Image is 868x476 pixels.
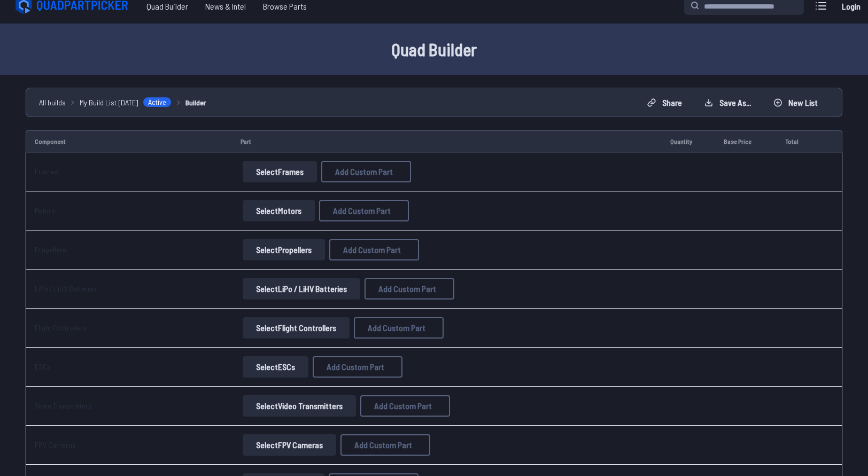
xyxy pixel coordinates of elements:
span: Add Custom Part [327,363,384,371]
button: SelectESCs [243,356,308,378]
button: Share [638,94,691,111]
a: Builder [185,97,206,108]
h1: Quad Builder [92,36,776,62]
a: ESCs [35,362,51,371]
a: SelectPropellers [241,239,327,260]
td: Part [232,130,662,152]
button: SelectFlight Controllers [243,317,350,339]
a: Video Transmitters [35,401,92,410]
a: FPV Cameras [35,440,76,449]
button: Add Custom Part [340,434,430,456]
a: SelectESCs [241,356,311,378]
a: SelectVideo Transmitters [241,395,358,417]
span: Add Custom Part [333,206,391,215]
span: Add Custom Part [343,245,401,254]
button: Add Custom Part [313,356,402,378]
a: SelectFlight Controllers [241,317,352,339]
button: Add Custom Part [354,317,444,339]
a: Motors [35,206,55,215]
button: SelectPropellers [243,239,325,260]
a: My Build List [DATE]Active [80,97,172,108]
button: Add Custom Part [365,278,454,300]
a: SelectMotors [241,200,317,221]
span: Add Custom Part [378,285,436,293]
button: SelectLiPo / LiHV Batteries [243,278,360,300]
button: Add Custom Part [360,395,450,417]
td: Quantity [662,130,715,152]
span: Add Custom Part [368,324,425,332]
a: Frames [35,167,58,176]
a: All builds [39,97,66,108]
button: SelectFrames [243,161,317,182]
button: SelectVideo Transmitters [243,395,356,417]
button: New List [764,94,827,111]
button: Add Custom Part [321,161,411,182]
span: Add Custom Part [354,441,412,449]
td: Component [26,130,232,152]
button: SelectFPV Cameras [243,434,336,456]
a: Propellers [35,245,66,254]
a: SelectFPV Cameras [241,434,338,456]
button: Add Custom Part [319,200,409,221]
td: Base Price [715,130,777,152]
span: Add Custom Part [374,402,432,410]
a: LiPo / LiHV Batteries [35,284,97,293]
span: Add Custom Part [335,167,393,176]
span: My Build List [DATE] [80,97,138,108]
button: Save as... [695,94,760,111]
td: Total [777,130,818,152]
button: SelectMotors [243,200,315,221]
a: SelectLiPo / LiHV Batteries [241,278,362,300]
a: Flight Controllers [35,323,87,332]
button: Add Custom Part [329,239,419,260]
a: SelectFrames [241,161,319,182]
span: Active [143,97,172,108]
